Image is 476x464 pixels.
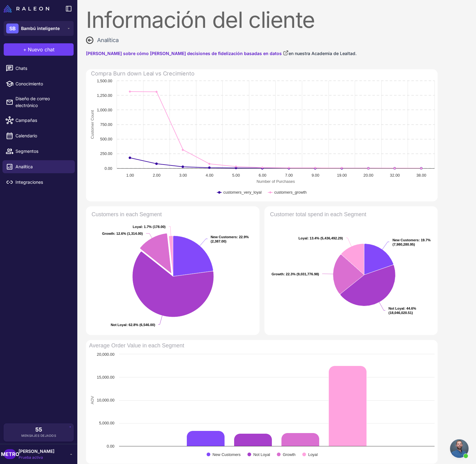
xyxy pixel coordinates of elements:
[311,173,319,178] text: 9.00
[126,173,134,178] text: 1.00
[298,236,307,240] tspan: Loyal
[4,5,52,12] a: Logotipo de Raleon
[232,173,240,178] text: 5.00
[15,164,33,169] font: Analítica
[19,449,54,454] font: [PERSON_NAME]
[2,93,75,111] a: Diseño de correo electrónico
[390,173,400,178] text: 32.00
[272,272,284,276] tspan: Growth
[1,451,19,457] font: METRO
[86,51,282,56] font: [PERSON_NAME] sobre cómo [PERSON_NAME] decisiones de fidelización basadas en datos
[259,173,266,178] text: 6.00
[289,51,357,56] font: en nuestra Academia de Lealtad.
[211,235,249,243] text: : 22.9% (2,387.00)
[15,66,27,71] font: Chats
[91,70,195,77] font: Compra Burn down Leal vs Crecimiento
[15,179,43,185] font: Integraciones
[416,173,426,178] text: 38.00
[388,307,404,310] tspan: Not Loyal
[267,209,435,333] svg: Gasto total del cliente en cada segmento
[28,46,54,53] font: Nuevo chat
[308,452,318,457] text: Loyal
[90,110,95,139] text: Customer Count
[272,272,319,276] text: : 22.3% (9,031,776.98)
[100,151,112,156] text: 250.00
[206,173,213,178] text: 4.00
[102,232,114,235] tspan: Growth
[133,225,142,229] tspan: Loyal
[2,62,75,75] a: Chats
[2,145,75,158] a: Segmentos
[35,426,42,433] font: 55
[392,238,419,242] tspan: New Customers
[270,211,366,217] text: Customer total spend in each Segment
[337,173,347,178] text: 19.00
[212,452,241,457] text: New Customers
[97,375,114,380] text: 15,000.00
[211,235,237,239] tspan: New Customers
[153,173,161,178] text: 2.00
[21,434,56,437] font: Mensajes dejados
[88,209,257,333] svg: Clientes en cada segmento
[97,398,114,402] text: 10,000.00
[86,340,438,464] svg: Valor promedio del pedido en cada segmento
[179,173,187,178] text: 3.00
[15,133,37,138] font: Calendario
[97,93,112,98] text: 1,250.00
[100,137,112,141] text: 500.00
[9,25,16,32] font: SB
[15,148,38,154] font: Segmentos
[105,166,112,171] text: 0.00
[107,444,114,449] text: 0.00
[257,179,295,184] text: Number of Purchases
[2,114,75,127] a: Campañas
[363,173,373,178] text: 20.00
[298,236,343,240] text: : 13.4% (5,436,492.29)
[15,96,50,108] font: Diseño de correo electrónico
[92,211,162,217] text: Customers in each Segment
[2,176,75,189] a: Integraciones
[89,342,184,349] text: Average Order Value in each Segment
[97,352,114,357] text: 20,000.00
[97,108,112,112] text: 1,000.00
[2,129,75,142] a: Calendario
[274,190,307,195] text: customers_growth
[90,396,95,404] text: AOV
[111,323,155,327] text: : 62.8% (6,546.00)
[388,307,416,315] text: : 44.6% (18,046,020.51)
[15,81,43,86] font: Conocimiento
[133,225,166,229] text: : 1.7% (178.00)
[4,5,49,12] img: Logotipo de Raleon
[102,232,143,235] text: : 12.6% (1,314.00)
[450,439,469,458] div: Chat abierto
[21,26,60,31] font: Bambú inteligente
[4,43,74,56] button: +Nuevo chat
[97,79,112,83] text: 1,500.00
[97,37,118,43] font: Analítica
[223,190,262,195] text: customers_very_loyal
[23,46,27,53] font: +
[15,118,37,123] font: Campañas
[285,173,293,178] text: 7.00
[86,6,315,33] font: Información del cliente
[86,50,289,57] a: [PERSON_NAME] sobre cómo [PERSON_NAME] decisiones de fidelización basadas en datos
[253,452,270,457] text: Not Loyal
[4,21,74,36] button: SBBambú inteligente
[19,455,43,460] font: Prueba activa
[2,77,75,90] a: Conocimiento
[283,452,295,457] text: Growth
[392,238,431,246] text: : 19.7% (7,980,280.95)
[111,323,127,327] tspan: Not Loyal
[2,160,75,173] a: Analítica
[99,421,114,425] text: 5,000.00
[100,122,112,127] text: 750.00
